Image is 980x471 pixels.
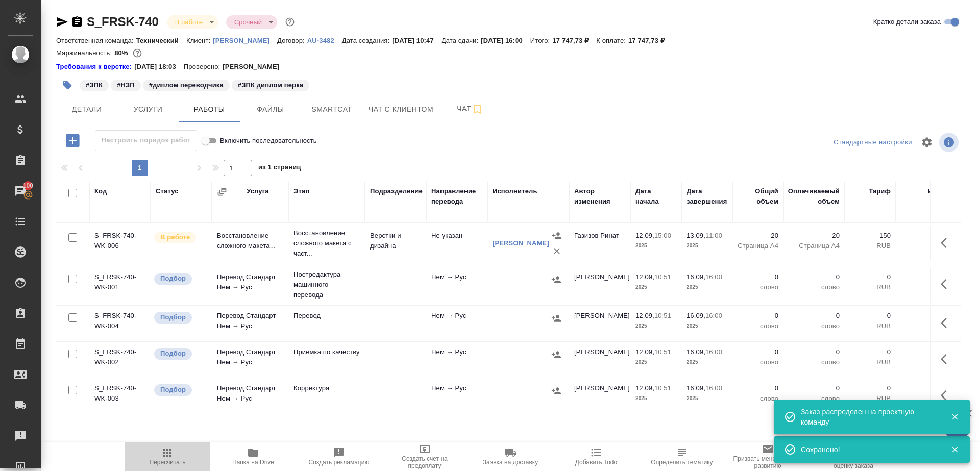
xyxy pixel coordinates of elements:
div: Можно подбирать исполнителей [153,383,207,397]
p: 0 [901,383,947,393]
td: Перевод Стандарт Нем → Рус [212,267,288,303]
button: Здесь прячутся важные кнопки [935,383,959,408]
td: Восстановление сложного макета... [212,226,288,261]
p: #ЗПК [86,80,103,90]
p: 0 [789,383,840,393]
button: Срочный [231,18,265,27]
button: Скопировать ссылку для ЯМессенджера [56,16,68,28]
p: RUB [901,241,947,251]
p: Итого: [530,37,552,44]
span: Кратко детали заказа [873,17,941,27]
button: Назначить [549,347,564,362]
p: RUB [850,357,891,367]
p: К оплате: [596,37,628,44]
div: Оплачиваемый объем [788,186,840,207]
p: 2025 [687,393,727,404]
td: [PERSON_NAME] [569,378,630,414]
td: S_FRSK-740-WK-003 [89,378,151,414]
button: Добавить работу [59,130,87,151]
p: 16:00 [705,312,722,319]
a: 100 [3,178,38,204]
p: RUB [850,393,891,404]
p: Восстановление сложного макета с част... [293,228,360,259]
p: RUB [901,357,947,367]
td: Нем → Рус [426,378,487,414]
div: В работе [167,15,218,29]
div: Сохранено! [801,444,936,455]
button: Сгруппировать [217,187,227,197]
td: [PERSON_NAME] [569,306,630,341]
p: 0 [738,272,778,282]
p: 0 [738,311,778,321]
span: Папка на Drive [232,459,274,466]
p: Подбор [160,274,186,284]
a: S_FRSK-740 [87,15,159,29]
td: Перевод Стандарт Нем → Рус [212,342,288,378]
p: [DATE] 16:00 [481,37,530,44]
button: Определить тематику [639,442,725,471]
td: S_FRSK-740-WK-006 [89,226,151,261]
span: Smartcat [307,103,356,116]
p: #диплом переводчика [149,80,224,90]
p: Корректура [293,383,360,393]
span: Чат с клиентом [369,103,433,116]
p: 0 [738,347,778,357]
p: [PERSON_NAME] [223,62,287,72]
span: Чат [446,103,495,115]
div: Общий объем [738,186,778,207]
td: Нем → Рус [426,306,487,341]
p: 10:51 [654,273,671,281]
p: Подбор [160,349,186,359]
p: 0 [850,347,891,357]
span: Заявка на доставку [483,459,538,466]
p: Перевод [293,311,360,321]
td: Верстки и дизайна [365,226,426,261]
p: В работе [160,232,190,242]
p: 16.09, [687,312,705,319]
span: Определить тематику [651,459,713,466]
td: [PERSON_NAME] [569,267,630,303]
p: 2025 [635,393,676,404]
button: Назначить [549,272,564,287]
p: слово [789,357,840,367]
p: Технический [136,37,186,44]
p: 2025 [687,241,727,251]
p: слово [738,393,778,404]
p: 3 000 [901,231,947,241]
span: Призвать менеджера по развитию [731,455,804,469]
p: RUB [901,321,947,331]
td: S_FRSK-740-WK-004 [89,306,151,341]
p: 13.09, [687,232,705,239]
p: 0 [789,311,840,321]
div: Направление перевода [431,186,482,207]
p: 0 [901,311,947,321]
p: 0 [850,311,891,321]
p: 0 [850,272,891,282]
p: 150 [850,231,891,241]
td: Перевод Стандарт Нем → Рус [212,306,288,341]
span: НЗП [110,80,142,89]
span: ЗПК [79,80,110,89]
button: Добавить Todo [553,442,639,471]
button: В работе [172,18,206,27]
p: 2025 [687,357,727,367]
p: [DATE] 18:03 [134,62,184,72]
p: AU-3482 [307,37,342,44]
p: Клиент: [186,37,213,44]
p: 20 [738,231,778,241]
p: слово [738,321,778,331]
button: Создать счет на предоплату [382,442,468,471]
button: Закрыть [944,445,965,454]
p: Ответственная команда: [56,37,136,44]
p: 2025 [635,357,676,367]
td: Газизов Ринат [569,226,630,261]
p: [DATE] 10:47 [392,37,442,44]
p: #НЗП [117,80,135,90]
div: Автор изменения [574,186,625,207]
p: RUB [850,321,891,331]
td: Нем → Рус [426,342,487,378]
p: [PERSON_NAME] [213,37,277,44]
button: Заявка на доставку [468,442,553,471]
p: Проверено: [184,62,223,72]
span: Детали [62,103,111,116]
